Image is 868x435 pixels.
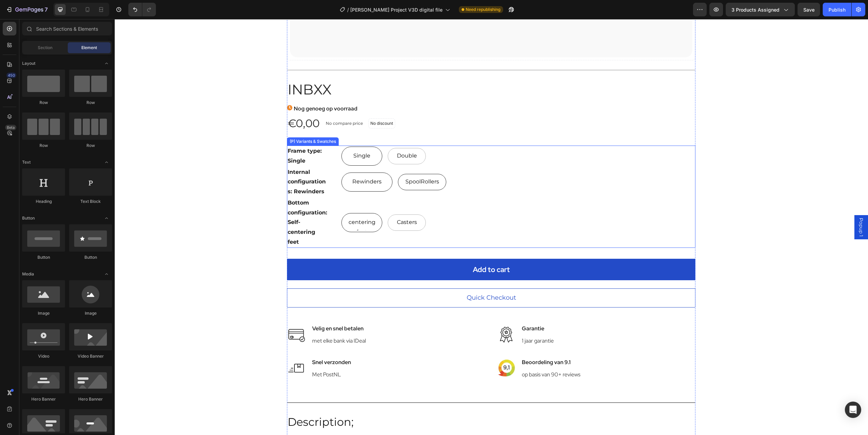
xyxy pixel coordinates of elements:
div: Button [22,254,65,260]
span: Save [803,7,815,13]
div: 450 [6,73,16,78]
span: Double [281,132,304,142]
div: Row [22,100,65,106]
p: 7 [45,5,48,14]
div: Video Banner [69,353,112,359]
button: Save [798,3,820,16]
span: Layout [22,60,35,66]
span: Self-centering feet [228,189,266,218]
span: [PERSON_NAME] Project V3D digital file [350,6,443,13]
span: 3 products assigned [732,6,779,13]
div: Button [69,254,112,260]
span: Toggle open [101,269,112,280]
img: Alt Image [172,306,191,325]
button: <p>Quick Checkout</p> [172,269,581,288]
p: 1 jaar garantie [407,318,439,326]
p: op basis van 90+ reviews [407,351,466,360]
div: €0,00 [172,96,206,112]
div: Text Block [69,198,112,205]
iframe: Design area [115,19,868,435]
p: met elke bank via IDeal [197,318,251,326]
button: Add to cart [172,240,581,261]
div: Row [22,142,65,149]
span: Casters [281,198,304,208]
div: Publish [829,6,846,13]
div: Row [69,142,112,149]
span: Media [22,271,34,277]
span: Text [22,159,31,165]
div: Row [69,100,112,106]
legend: Internal configurations: Rewinders [172,148,213,178]
img: Alt Image [382,340,401,359]
img: Alt Image [172,340,191,359]
div: Video [22,353,65,359]
div: Heading [22,198,65,205]
button: Publish [823,3,851,16]
span: Element [81,45,97,51]
div: Image [22,310,65,316]
span: Popup 1 [743,199,750,217]
span: Button [22,215,35,221]
span: Toggle open [101,58,112,69]
h2: INBXX [172,61,581,80]
input: Search Sections & Elements [22,22,112,35]
div: Add to cart [358,245,395,256]
img: Alt Image [382,306,401,325]
p: Beoordeling van 9.1 [407,339,466,347]
p: Garantie [407,305,439,314]
button: 7 [3,3,51,16]
p: Met PostNL [197,351,236,360]
legend: Frame type: Single [172,126,213,148]
span: / [347,6,349,13]
div: Undo/Redo [128,3,156,16]
span: Rewinders [236,158,268,168]
button: 3 products assigned [726,3,795,16]
span: SpoolRollers [289,158,326,168]
span: Section [38,45,52,51]
div: Beta [5,125,16,130]
span: Toggle open [101,213,112,224]
h2: Description; [172,395,581,411]
div: Open Intercom Messenger [845,402,861,418]
div: Hero Banner [69,396,112,402]
legend: Bottom configuration: Self-centering feet [172,178,213,229]
span: Need republishing [466,6,500,13]
p: Nog genoeg op voorraad [179,86,243,94]
p: No discount [256,101,278,107]
span: Toggle open [101,157,112,168]
span: Single [237,132,257,142]
p: Snel verzonden [197,339,236,347]
p: Quick Checkout [352,275,401,283]
div: (P) Variants & Swatches [174,119,223,125]
div: Hero Banner [22,396,65,402]
p: Velig en snel betalen [197,305,251,314]
div: Image [69,310,112,316]
p: No compare price [211,102,248,106]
